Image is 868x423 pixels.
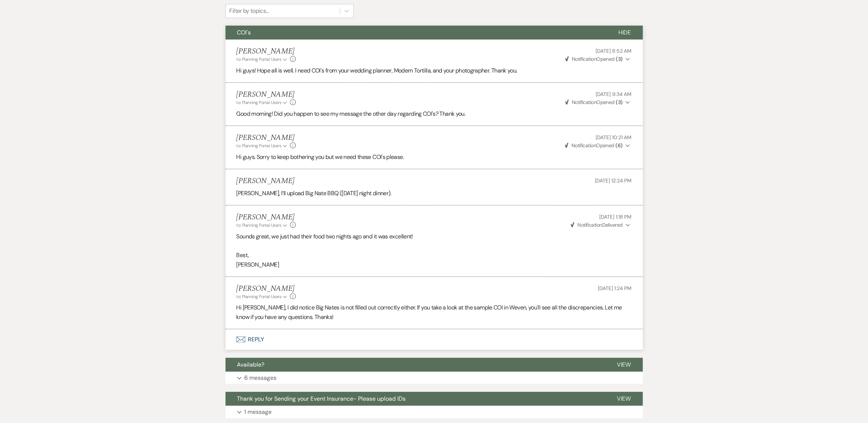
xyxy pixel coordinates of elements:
span: COI's [237,29,251,36]
span: Opened [565,142,623,149]
p: [PERSON_NAME], I’ll upload Big Nate BBQ ([DATE] night dinner). [236,189,632,198]
span: to: Planning Portal Users [236,294,282,300]
span: [DATE] 1:24 PM [598,285,632,292]
button: to: Planning Portal Users [236,99,288,106]
span: to: Planning Portal Users [236,143,282,149]
span: Opened [565,56,623,62]
h5: [PERSON_NAME] [236,133,296,142]
span: to: Planning Portal Users [236,100,282,105]
span: to: Planning Portal Users [236,222,282,228]
span: [DATE] 8:52 AM [596,48,632,54]
strong: ( 6 ) [615,142,622,149]
strong: ( 3 ) [616,99,622,105]
p: Good morning! Did you happen to see my message the other day regarding COI's? Thank you. [236,109,632,119]
span: [DATE] 10:21 AM [596,134,632,141]
p: Hi guys! Hope all is well. I need COI's from your wedding planner, Modern Tortilla, and your phot... [236,66,632,75]
span: Thank you for Sending your Event Insurance- Please upload IDs [237,395,406,402]
button: 1 message [226,406,643,418]
button: Hide [607,26,643,40]
span: Delivered [571,222,623,228]
h5: [PERSON_NAME] [236,47,296,56]
span: Hide [618,29,631,36]
h5: [PERSON_NAME] [236,213,296,222]
p: 1 message [245,407,272,417]
p: Best, [236,251,632,260]
button: Available? [226,358,605,372]
button: to: Planning Portal Users [236,293,288,300]
span: [DATE] 9:34 AM [596,91,632,97]
h5: [PERSON_NAME] [236,177,295,186]
button: 6 messages [226,372,643,384]
span: Notification [571,142,596,149]
p: [PERSON_NAME] [236,260,632,270]
p: Sounds great, we just had their food two nights ago and it was excellent! [236,232,632,241]
span: Notification [572,56,596,62]
button: NotificationOpened (3) [564,55,632,63]
span: [DATE] 12:24 PM [595,177,632,184]
button: to: Planning Portal Users [236,142,288,149]
span: Notification [577,222,602,228]
span: [DATE] 1:18 PM [599,214,632,220]
p: Hi guys. Sorry to keep bothering you but we need these COI's please. [236,152,632,162]
span: Opened [565,99,623,105]
strong: ( 3 ) [616,56,622,62]
h5: [PERSON_NAME] [236,90,296,99]
button: View [605,358,643,372]
h5: [PERSON_NAME] [236,284,296,293]
button: to: Planning Portal Users [236,222,288,229]
button: Thank you for Sending your Event Insurance- Please upload IDs [226,392,605,406]
button: NotificationOpened (3) [564,99,632,106]
button: NotificationDelivered [570,221,632,229]
button: View [605,392,643,406]
p: 6 messages [245,373,277,383]
p: Hi [PERSON_NAME], I did notice Big Nates is not filled out correctly either. If you take a look a... [236,303,632,322]
span: Notification [572,99,596,105]
span: Available? [237,361,265,368]
div: Filter by topics... [230,7,269,15]
span: View [617,361,631,368]
button: to: Planning Portal Users [236,56,288,63]
button: NotificationOpened (6) [564,142,632,149]
button: Reply [226,329,643,350]
span: View [617,395,631,402]
button: COI's [226,26,607,40]
span: to: Planning Portal Users [236,56,282,62]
